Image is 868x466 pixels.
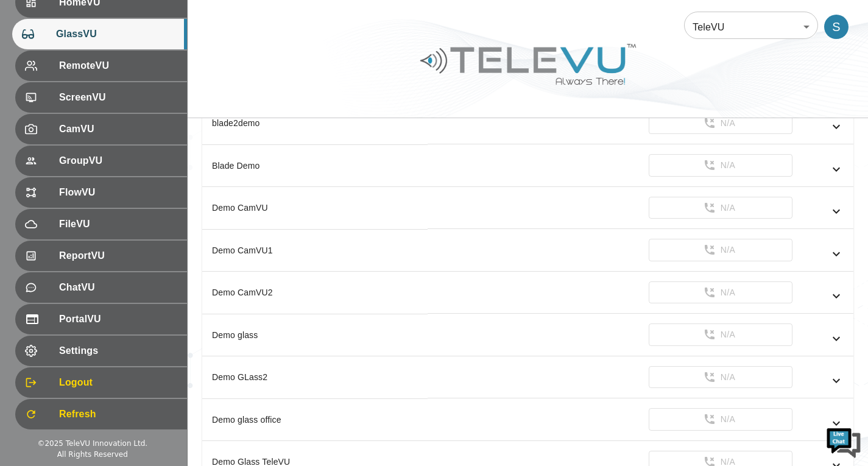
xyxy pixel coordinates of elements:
[15,209,187,239] div: FileVU
[21,57,51,87] img: d_736959983_company_1615157101543_736959983
[15,51,187,81] div: RemoteVU
[15,146,187,176] div: GroupVU
[684,10,818,44] div: TeleVU
[200,6,229,35] div: Minimize live chat window
[59,185,177,200] span: FlowVU
[12,19,187,49] div: GlassVU
[71,154,168,277] span: We're online!
[56,27,177,41] span: GlassVU
[15,272,187,303] div: ChatVU
[59,90,177,105] span: ScreenVU
[59,280,177,295] span: ChatVU
[418,39,638,90] img: Logo
[59,407,177,422] span: Refresh
[59,58,177,73] span: RemoteVU
[15,336,187,366] div: Settings
[59,312,177,327] span: PortalVU
[825,423,862,460] img: Chat Widget
[212,371,418,383] div: Demo GLass2
[15,399,187,429] div: Refresh
[59,122,177,136] span: CamVU
[15,82,187,113] div: ScreenVU
[212,414,418,426] div: Demo glass office
[15,241,187,271] div: ReportVU
[59,217,177,231] span: FileVU
[59,249,177,263] span: ReportVU
[212,160,418,172] div: Blade Demo
[212,202,418,214] div: Demo CamVU
[6,333,232,375] textarea: Type your message and hit 'Enter'
[15,304,187,334] div: PortalVU
[212,286,418,298] div: Demo CamVU2
[15,367,187,398] div: Logout
[15,177,187,208] div: FlowVU
[59,375,177,390] span: Logout
[212,244,418,256] div: Demo CamVU1
[59,344,177,358] span: Settings
[212,117,418,129] div: blade2demo
[63,64,205,80] div: Chat with us now
[15,114,187,144] div: CamVU
[824,15,849,39] div: S
[212,329,418,341] div: Demo glass
[59,154,177,168] span: GroupVU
